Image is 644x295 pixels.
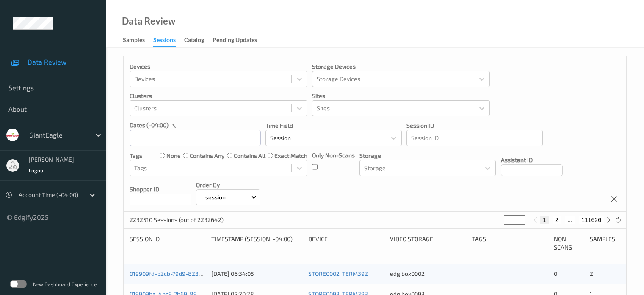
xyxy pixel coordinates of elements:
[554,235,584,252] div: Non Scans
[234,152,265,160] label: contains all
[540,216,549,224] button: 1
[211,235,302,252] div: Timestamp (Session, -04:00)
[472,235,548,252] div: Tags
[312,151,355,160] p: Only Non-Scans
[184,36,204,46] div: Catalog
[130,185,191,194] p: Shopper ID
[153,34,184,47] a: Sessions
[553,216,561,224] button: 2
[130,270,242,277] a: 019909fd-b2cb-79d9-823a-aa47f4fdafb3
[123,34,153,46] a: Samples
[153,36,176,47] div: Sessions
[312,92,490,100] p: Sites
[190,152,224,160] label: contains any
[579,216,604,224] button: 111626
[308,235,384,252] div: Device
[265,121,402,130] p: Time Field
[202,193,229,202] p: session
[130,92,307,100] p: Clusters
[211,270,302,278] div: [DATE] 06:34:05
[406,121,543,130] p: Session ID
[359,152,496,160] p: Storage
[390,270,466,278] div: edgibox0002
[308,270,368,277] a: STORE0002_TERM392
[565,216,575,224] button: ...
[196,181,260,189] p: Order By
[130,152,142,160] p: Tags
[130,216,224,224] p: 2232510 Sessions (out of 2232642)
[213,34,265,46] a: Pending Updates
[123,36,145,46] div: Samples
[590,270,593,277] span: 2
[213,36,257,46] div: Pending Updates
[312,62,490,71] p: Storage Devices
[130,235,205,252] div: Session ID
[184,34,213,46] a: Catalog
[501,156,563,164] p: Assistant ID
[166,152,181,160] label: none
[590,235,620,252] div: Samples
[130,62,307,71] p: Devices
[130,121,169,129] p: dates (-04:00)
[274,152,307,160] label: exact match
[390,235,466,252] div: Video Storage
[554,270,557,277] span: 0
[122,17,175,25] div: Data Review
